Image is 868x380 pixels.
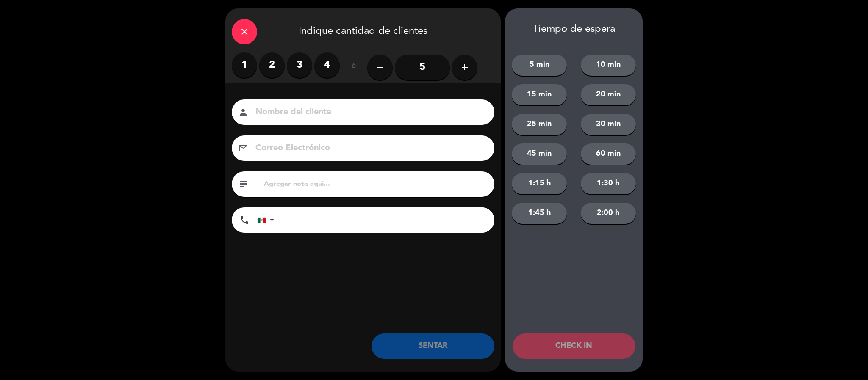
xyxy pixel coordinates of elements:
div: Tiempo de espera [505,23,643,36]
i: email [238,143,248,153]
button: add [452,55,477,80]
i: person [238,107,248,117]
button: 60 min [581,143,636,165]
input: Agregar nota aquí... [263,178,488,190]
button: 20 min [581,84,636,105]
label: 3 [287,52,312,78]
button: CHECK IN [513,333,635,359]
i: close [239,27,250,37]
input: Correo Electrónico [255,141,483,156]
button: 1:15 h [512,173,567,194]
i: add [460,62,470,72]
button: 1:45 h [512,203,567,224]
button: 10 min [581,55,636,76]
button: 30 min [581,114,636,135]
button: 15 min [512,84,567,105]
i: subject [238,179,248,189]
button: SENTAR [372,333,494,359]
button: 25 min [512,114,567,135]
i: phone [239,215,250,225]
div: ó [340,52,367,82]
label: 1 [232,52,257,78]
i: remove [375,62,385,72]
button: 1:30 h [581,173,636,194]
button: 5 min [512,55,567,76]
button: 45 min [512,143,567,165]
button: 2:00 h [581,203,636,224]
label: 4 [314,52,340,78]
div: Indique cantidad de clientes [225,8,501,52]
label: 2 [259,52,285,78]
div: Mexico (México): +52 [258,208,277,232]
input: Nombre del cliente [255,105,483,120]
button: remove [367,55,393,80]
